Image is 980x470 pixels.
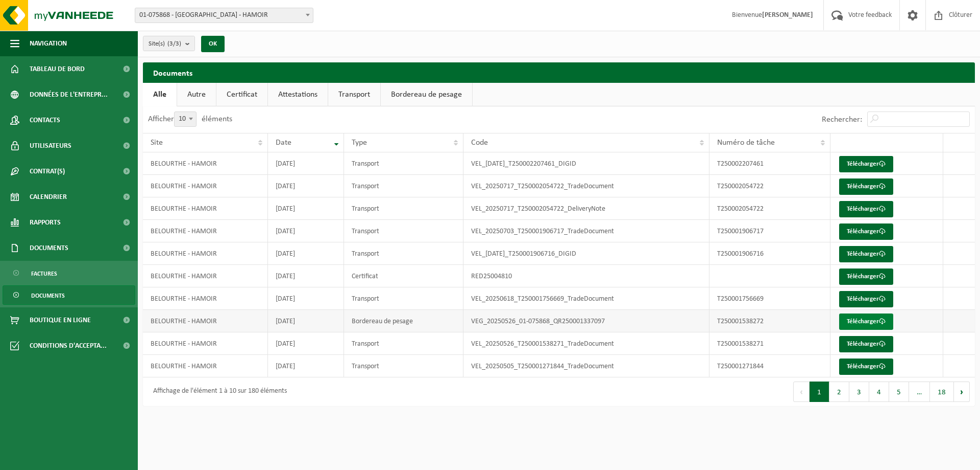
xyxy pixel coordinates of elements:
[344,287,463,310] td: Transport
[909,382,930,402] span: …
[344,310,463,332] td: Bordereau de pesage
[709,242,830,265] td: T250001906716
[143,355,268,377] td: BELOURTHE - HAMOIR
[30,184,67,210] span: Calendrier
[174,111,197,127] span: 10
[463,175,709,197] td: VEL_20250717_T250002054722_TradeDocument
[463,242,709,265] td: VEL_[DATE]_T250001906716_DIGID
[268,310,344,332] td: [DATE]
[149,36,181,52] span: Site(s)
[709,152,830,175] td: T250002207461
[839,314,893,330] a: Télécharger
[31,286,65,305] span: Documents
[344,175,463,197] td: Transport
[30,56,85,82] span: Tableau de bord
[30,31,67,56] span: Navigation
[216,83,267,106] a: Certificat
[143,220,268,242] td: BELOURTHE - HAMOIR
[822,116,862,124] label: Rechercher:
[344,355,463,377] td: Transport
[328,83,380,106] a: Transport
[810,382,829,402] button: 1
[268,242,344,265] td: [DATE]
[268,287,344,310] td: [DATE]
[30,307,91,333] span: Boutique en ligne
[709,175,830,197] td: T250002054722
[869,382,889,402] button: 4
[143,36,195,51] button: Site(s)(3/3)
[151,139,163,147] span: Site
[709,220,830,242] td: T250001906717
[471,139,488,147] span: Code
[344,242,463,265] td: Transport
[463,310,709,332] td: VEG_20250526_01-075868_QR250001337097
[709,310,830,332] td: T250001538272
[344,220,463,242] td: Transport
[167,40,181,47] count: (3/3)
[143,175,268,197] td: BELOURTHE - HAMOIR
[143,83,177,106] a: Alle
[463,332,709,355] td: VEL_20250526_T250001538271_TradeDocument
[463,197,709,220] td: VEL_20250717_T250002054722_DeliveryNote
[889,382,909,402] button: 5
[344,197,463,220] td: Transport
[268,152,344,175] td: [DATE]
[143,265,268,287] td: BELOURTHE - HAMOIR
[839,201,893,217] a: Télécharger
[709,332,830,355] td: T250001538271
[839,268,893,285] a: Télécharger
[463,355,709,377] td: VEL_20250505_T250001271844_TradeDocument
[849,382,869,402] button: 3
[268,220,344,242] td: [DATE]
[344,332,463,355] td: Transport
[143,62,975,82] h2: Documents
[839,336,893,352] a: Télécharger
[177,83,216,106] a: Autre
[463,265,709,287] td: RED25004810
[829,382,849,402] button: 2
[30,133,71,159] span: Utilisateurs
[954,382,970,402] button: Next
[839,359,893,375] a: Télécharger
[30,159,65,184] span: Contrat(s)
[143,197,268,220] td: BELOURTHE - HAMOIR
[839,178,893,195] a: Télécharger
[135,8,313,23] span: 01-075868 - BELOURTHE - HAMOIR
[30,82,108,107] span: Données de l'entrepr...
[143,310,268,332] td: BELOURTHE - HAMOIR
[793,382,810,402] button: Previous
[839,291,893,307] a: Télécharger
[463,152,709,175] td: VEL_[DATE]_T250002207461_DIGID
[148,383,287,401] div: Affichage de l'élément 1 à 10 sur 180 éléments
[381,83,472,106] a: Bordereau de pesage
[839,156,893,172] a: Télécharger
[344,265,463,287] td: Certificat
[268,355,344,377] td: [DATE]
[148,115,232,123] label: Afficher éléments
[762,11,813,19] strong: [PERSON_NAME]
[30,235,68,261] span: Documents
[839,246,893,262] a: Télécharger
[276,139,291,147] span: Date
[268,175,344,197] td: [DATE]
[268,83,328,106] a: Attestations
[709,197,830,220] td: T250002054722
[201,36,225,52] button: OK
[30,333,107,359] span: Conditions d'accepta...
[175,112,196,126] span: 10
[463,220,709,242] td: VEL_20250703_T250001906717_TradeDocument
[930,382,954,402] button: 18
[709,355,830,377] td: T250001271844
[31,264,57,283] span: Factures
[30,210,61,235] span: Rapports
[709,287,830,310] td: T250001756669
[717,139,775,147] span: Numéro de tâche
[463,287,709,310] td: VEL_20250618_T250001756669_TradeDocument
[3,263,135,283] a: Factures
[135,8,313,23] span: 01-075868 - BELOURTHE - HAMOIR
[143,152,268,175] td: BELOURTHE - HAMOIR
[344,152,463,175] td: Transport
[268,332,344,355] td: [DATE]
[268,265,344,287] td: [DATE]
[30,107,60,133] span: Contacts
